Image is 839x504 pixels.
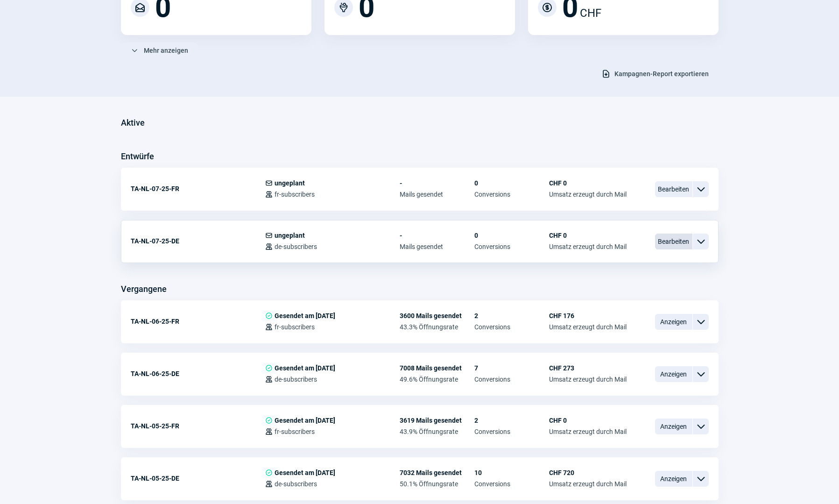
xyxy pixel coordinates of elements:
[400,376,474,383] span: 49.6% Öffnungsrate
[549,179,627,187] span: CHF 0
[549,480,627,488] span: Umsatz erzeugt durch Mail
[275,417,335,424] span: Gesendet am [DATE]
[131,232,265,250] div: TA-NL-07-25-DE
[549,469,627,476] span: CHF 720
[655,471,692,487] span: Anzeigen
[474,312,549,319] span: 2
[549,376,627,383] span: Umsatz erzeugt durch Mail
[121,282,167,297] h3: Vergangene
[400,179,474,187] span: -
[275,480,317,488] span: de-subscribers
[592,66,719,82] button: Kampagnen-Report exportieren
[275,376,317,383] span: de-subscribers
[474,417,549,424] span: 2
[549,191,627,198] span: Umsatz erzeugt durch Mail
[131,417,265,435] div: TA-NL-05-25-FR
[121,149,154,164] h3: Entwürfe
[474,232,549,239] span: 0
[131,364,265,383] div: TA-NL-06-25-DE
[549,243,627,250] span: Umsatz erzeugt durch Mail
[655,314,692,330] span: Anzeigen
[474,480,549,488] span: Conversions
[275,469,335,476] span: Gesendet am [DATE]
[275,428,315,435] span: fr-subscribers
[614,66,709,81] span: Kampagnen-Report exportieren
[549,232,627,239] span: CHF 0
[121,43,198,58] button: Mehr anzeigen
[655,234,692,249] span: Bearbeiten
[400,364,474,372] span: 7008 Mails gesendet
[400,480,474,488] span: 50.1% Öffnungsrate
[400,323,474,331] span: 43.3% Öffnungsrate
[474,179,549,187] span: 0
[474,469,549,476] span: 10
[275,191,315,198] span: fr-subscribers
[275,323,315,331] span: fr-subscribers
[400,312,474,319] span: 3600 Mails gesendet
[131,312,265,331] div: TA-NL-06-25-FR
[275,179,305,187] span: ungeplant
[144,43,188,58] span: Mehr anzeigen
[474,191,549,198] span: Conversions
[474,364,549,372] span: 7
[549,312,627,319] span: CHF 176
[549,364,627,372] span: CHF 273
[400,191,474,198] span: Mails gesendet
[275,312,335,319] span: Gesendet am [DATE]
[400,428,474,435] span: 43.9% Öffnungsrate
[580,5,601,21] span: CHF
[474,428,549,435] span: Conversions
[400,417,474,424] span: 3619 Mails gesendet
[131,469,265,488] div: TA-NL-05-25-DE
[655,366,692,382] span: Anzeigen
[655,419,692,434] span: Anzeigen
[474,376,549,383] span: Conversions
[549,323,627,331] span: Umsatz erzeugt durch Mail
[275,364,335,372] span: Gesendet am [DATE]
[275,232,305,239] span: ungeplant
[474,243,549,250] span: Conversions
[400,243,474,250] span: Mails gesendet
[549,417,627,424] span: CHF 0
[121,115,145,130] h3: Aktive
[549,428,627,435] span: Umsatz erzeugt durch Mail
[131,179,265,198] div: TA-NL-07-25-FR
[400,469,474,476] span: 7032 Mails gesendet
[655,181,692,197] span: Bearbeiten
[474,323,549,331] span: Conversions
[275,243,317,250] span: de-subscribers
[400,232,474,239] span: -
